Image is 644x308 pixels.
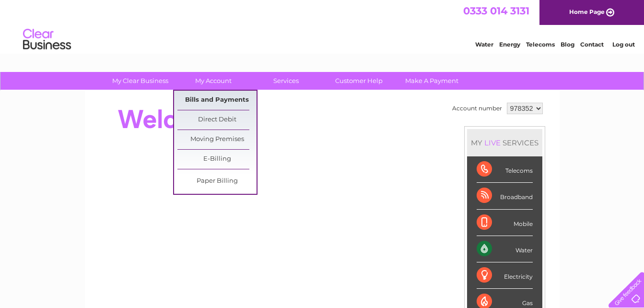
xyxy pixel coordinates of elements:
[467,129,542,156] div: MY SERVICES
[319,72,398,90] a: Customer Help
[477,236,533,262] div: Water
[475,41,493,48] a: Water
[177,110,257,130] a: Direct Debit
[477,183,533,209] div: Broadband
[482,138,503,147] div: LIVE
[612,41,635,48] a: Log out
[392,72,471,90] a: Make A Payment
[177,150,257,169] a: E-Billing
[463,5,529,17] a: 0333 014 3131
[177,130,257,149] a: Moving Premises
[177,172,257,191] a: Paper Billing
[561,41,574,48] a: Blog
[450,100,504,117] td: Account number
[23,25,71,54] img: logo.png
[101,72,180,90] a: My Clear Business
[499,41,520,48] a: Energy
[177,91,257,110] a: Bills and Payments
[96,5,549,47] div: Clear Business is a trading name of Verastar Limited (registered in [GEOGRAPHIC_DATA] No. 3667643...
[246,72,326,90] a: Services
[477,210,533,236] div: Mobile
[174,72,253,90] a: My Account
[477,262,533,289] div: Electricity
[580,41,604,48] a: Contact
[477,156,533,183] div: Telecoms
[526,41,555,48] a: Telecoms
